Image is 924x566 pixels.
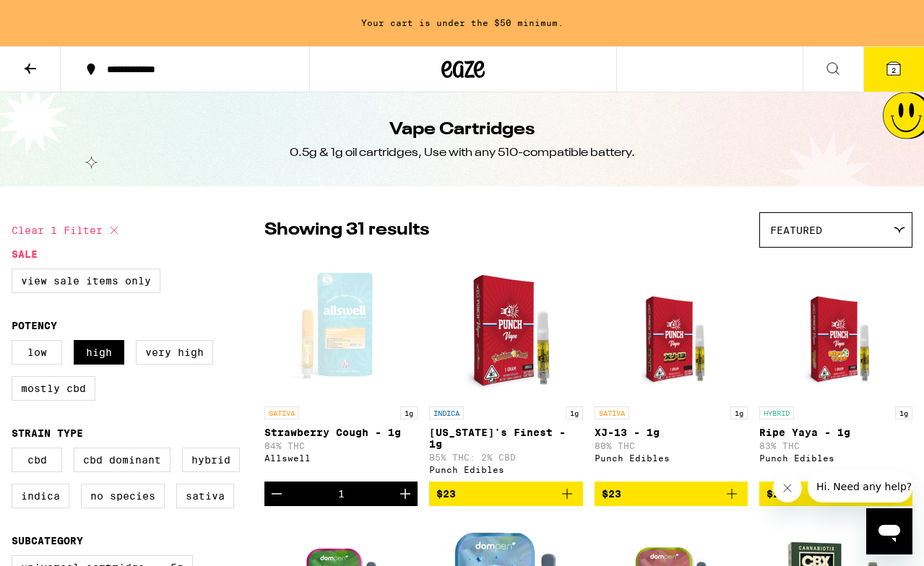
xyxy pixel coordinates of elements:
[595,255,748,482] a: Open page for XJ-13 - 1g from Punch Edibles
[780,255,891,399] img: Punch Edibles - Ripe Yaya - 1g
[264,255,418,482] a: Open page for Strawberry Cough - 1g from Allswell
[759,482,912,506] button: Add to bag
[264,453,418,463] div: Allswell
[759,406,794,419] p: HYBRID
[264,441,418,450] p: 84% THC
[12,320,57,331] legend: Potency
[81,484,165,508] label: No Species
[429,427,582,450] p: [US_STATE]'s Finest - 1g
[264,427,418,438] p: Strawberry Cough - 1g
[730,406,748,419] p: 1g
[866,508,912,554] iframe: Button to launch messaging window
[74,448,170,472] label: CBD Dominant
[74,340,124,365] label: High
[808,471,912,502] iframe: Message from company
[759,427,912,438] p: Ripe Yaya - 1g
[602,488,621,500] span: $23
[393,482,418,506] button: Increment
[400,406,418,419] p: 1g
[12,535,83,547] legend: Subcategory
[264,406,299,419] p: SATIVA
[436,488,456,500] span: $23
[595,406,629,419] p: SATIVA
[429,406,464,419] p: INDICA
[12,427,83,439] legend: Strain Type
[429,255,582,482] a: Open page for Florida's Finest - 1g from Punch Edibles
[429,453,582,462] p: 85% THC: 2% CBD
[12,248,38,260] legend: Sale
[863,47,924,92] button: 2
[595,441,748,450] p: 80% THC
[759,441,912,450] p: 83% THC
[338,488,345,500] div: 1
[595,427,748,438] p: XJ-13 - 1g
[12,484,69,508] label: Indica
[566,406,583,419] p: 1g
[290,145,635,161] div: 0.5g & 1g oil cartridges, Use with any 510-compatible battery.
[12,376,95,401] label: Mostly CBD
[759,453,912,463] div: Punch Edibles
[12,269,160,293] label: View Sale Items Only
[182,448,240,472] label: Hybrid
[389,118,535,142] h1: Vape Cartridges
[136,340,213,365] label: Very High
[12,448,62,472] label: CBD
[615,255,727,399] img: Punch Edibles - XJ-13 - 1g
[264,482,289,506] button: Decrement
[767,488,786,500] span: $23
[429,482,582,506] button: Add to bag
[429,465,582,474] div: Punch Edibles
[595,453,748,463] div: Punch Edibles
[773,474,802,502] iframe: Close message
[759,255,912,482] a: Open page for Ripe Yaya - 1g from Punch Edibles
[891,66,896,74] span: 2
[12,340,62,365] label: Low
[12,212,123,248] button: Clear 1 filter
[433,255,578,399] img: Punch Edibles - Florida's Finest - 1g
[895,406,912,419] p: 1g
[264,218,429,243] p: Showing 31 results
[595,482,748,506] button: Add to bag
[176,484,234,508] label: Sativa
[770,225,822,236] span: Featured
